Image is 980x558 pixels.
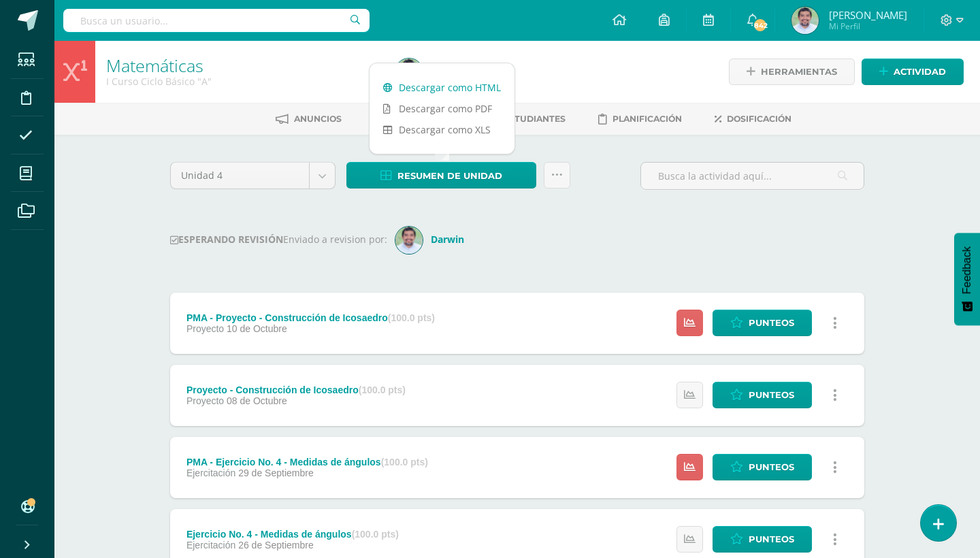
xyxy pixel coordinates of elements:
span: Ejercitación [186,540,235,551]
a: Punteos [713,310,812,336]
strong: (100.0 pts) [359,384,406,395]
span: Dosificación [727,114,791,124]
a: Dosificación [715,108,791,130]
span: 26 de Septiembre [238,540,314,551]
span: Punteos [749,527,794,552]
span: Resumen de unidad [397,163,502,188]
span: Punteos [749,310,794,335]
img: 8512c19bb1a7e343054284e08b85158d.png [791,7,819,34]
a: Descargar como HTML [370,77,514,98]
a: Matemáticas [106,54,203,77]
span: [PERSON_NAME] [829,8,907,22]
a: Resumen de unidad [346,162,536,188]
span: Herramientas [761,59,837,84]
img: 1446f55809fbe4d0f412f5fc57f4fd2f.png [395,227,423,254]
a: Estudiantes [484,108,566,130]
span: Planificación [612,114,682,124]
input: Busca la actividad aquí... [641,163,864,189]
span: 29 de Septiembre [238,467,314,478]
a: Herramientas [729,59,855,85]
span: 10 de Octubre [227,323,287,334]
span: Feedback [961,246,973,294]
span: Proyecto [186,395,224,406]
span: Enviado a revision por: [283,233,387,246]
img: 8512c19bb1a7e343054284e08b85158d.png [395,59,423,86]
div: PMA - Ejercicio No. 4 - Medidas de ángulos [186,457,428,467]
a: Punteos [713,454,812,480]
input: Busca un usuario... [63,9,370,32]
h1: Matemáticas [106,56,379,75]
a: Anuncios [276,108,342,130]
span: Actividad [894,59,946,84]
a: Descargar como PDF [370,98,514,119]
a: Descargar como XLS [370,119,514,140]
div: Ejercicio No. 4 - Medidas de ángulos [186,529,399,540]
span: Anuncios [294,114,342,124]
strong: ESPERANDO REVISIÓN [170,233,283,246]
a: Punteos [713,382,812,408]
strong: (100.0 pts) [352,529,399,540]
span: Punteos [749,382,794,408]
span: Estudiantes [504,114,566,124]
span: Ejercitación [186,467,235,478]
button: Feedback - Mostrar encuesta [954,233,980,325]
div: I Curso Ciclo Básico 'A' [106,75,379,88]
div: PMA - Proyecto - Construcción de Icosaedro [186,312,435,323]
strong: (100.0 pts) [388,312,435,323]
a: Darwin [395,233,470,246]
span: 842 [753,18,768,33]
a: Actividad [862,59,964,85]
div: Proyecto - Construcción de Icosaedro [186,384,406,395]
span: Proyecto [186,323,224,334]
span: Punteos [749,455,794,480]
span: Mi Perfil [829,20,907,32]
a: Punteos [713,526,812,553]
a: Planificación [598,108,682,130]
span: 08 de Octubre [227,395,287,406]
strong: Darwin [431,233,464,246]
strong: (100.0 pts) [381,457,428,467]
span: Unidad 4 [181,163,299,188]
a: Unidad 4 [171,163,335,188]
